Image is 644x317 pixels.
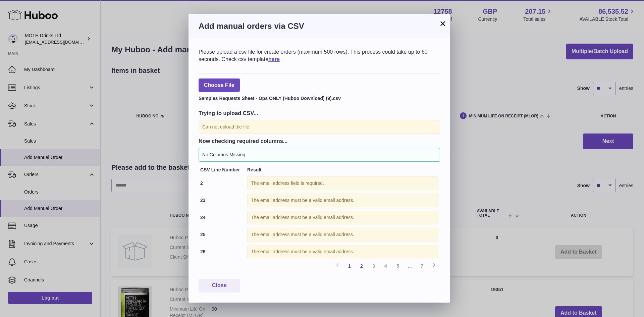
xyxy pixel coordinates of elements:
[368,260,380,272] a: 3
[404,260,416,272] span: ...
[212,282,227,288] span: Close
[199,165,246,175] th: CSV Line Number
[200,180,203,186] strong: 2
[439,19,447,28] button: ×
[200,232,206,237] strong: 25
[199,94,440,102] div: Samples Requests Sheet - Ops ONLY (Huboo Download) (9).csv
[199,48,440,63] div: Please upload a csv file for create orders (maximum 500 rows). This process could take up to 60 s...
[247,194,438,207] div: The email address must be a valid email address.
[200,249,206,254] strong: 26
[199,109,440,117] h3: Trying to upload CSV...
[247,176,438,190] div: The email address field is required.
[392,260,404,272] a: 5
[247,228,438,242] div: The email address must be a valid email address.
[199,21,440,32] h3: Add manual orders via CSV
[199,137,440,145] h3: Now checking required columns...
[199,148,440,162] div: No Columns Missing
[416,260,428,272] a: 7
[200,198,206,203] strong: 23
[247,245,438,259] div: The email address must be a valid email address.
[200,215,206,220] strong: 24
[247,211,438,224] div: The email address must be a valid email address.
[343,260,356,272] a: 1
[380,260,392,272] a: 4
[356,260,368,272] a: 2
[246,165,440,175] th: Result
[199,279,240,293] button: Close
[199,120,440,134] div: Can not upload the file
[199,78,240,92] span: Choose File
[268,56,280,62] a: here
